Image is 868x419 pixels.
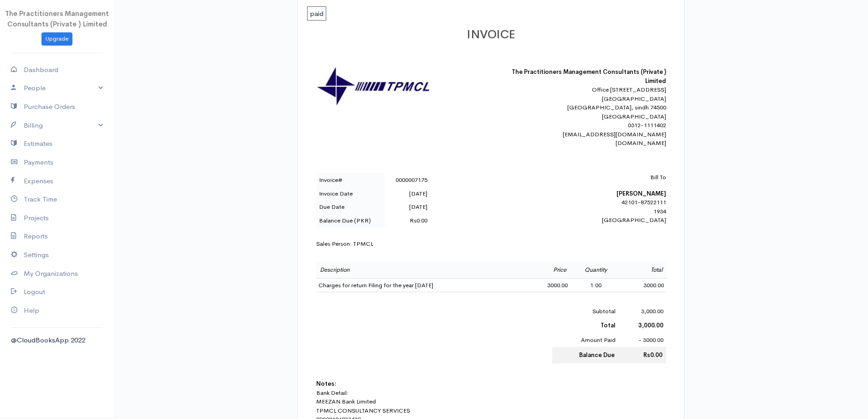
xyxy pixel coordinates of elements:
[552,347,619,363] td: Balance Due
[316,200,385,214] td: Due Date
[316,173,385,187] td: Invoice#
[570,278,622,292] td: 1.00
[316,214,385,228] td: Balance Due (PKR)
[618,347,666,363] td: Rs0.00
[385,173,430,187] td: 0000007175
[385,214,430,228] td: Rs0.00
[570,262,622,278] td: Quantity
[316,67,430,106] img: logo-30862.jpg
[316,262,526,278] td: Description
[5,9,109,28] span: The Practitioners Management Consultants (Private ) Limited
[512,68,666,85] b: The Practitioners Management Consultants (Private ) Limited
[41,32,72,46] a: Upgrade
[385,200,430,214] td: [DATE]
[507,173,666,182] p: Bill To
[316,187,385,201] td: Invoice Date
[601,321,616,329] b: Total
[526,278,570,292] td: 3000.00
[307,6,326,21] span: paid
[622,278,666,292] td: 3000.00
[507,85,666,148] div: Office [STREET_ADDRESS] [GEOGRAPHIC_DATA] [GEOGRAPHIC_DATA], sindh 74500 [GEOGRAPHIC_DATA] 0312-1...
[507,173,666,225] div: 42101-87522111 1934 [GEOGRAPHIC_DATA]
[316,28,666,41] h1: INVOICE
[316,380,336,388] b: Notes:
[616,190,666,197] b: [PERSON_NAME]
[385,187,430,201] td: [DATE]
[618,304,666,319] td: 3,000.00
[618,333,666,347] td: - 3000.00
[638,321,663,329] b: 3,000.00
[552,304,619,319] td: Subtotal
[552,333,619,347] td: Amount Paid
[316,239,666,248] div: Sales Person: TPMCL
[11,335,103,346] div: @CloudBooksApp 2022
[622,262,666,278] td: Total
[316,278,526,292] td: Charges for return Filing for the year [DATE]
[526,262,570,278] td: Price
